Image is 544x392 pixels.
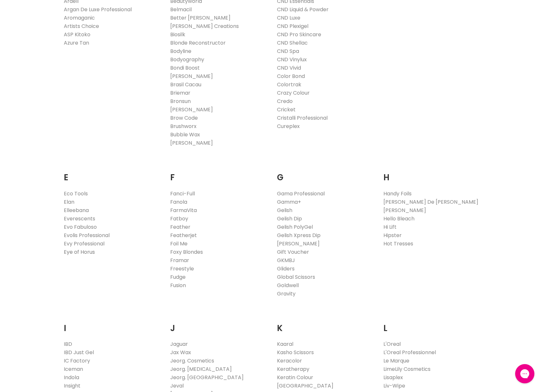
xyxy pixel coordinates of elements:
a: Brow Code [170,114,198,122]
a: Hot Tresses [383,240,413,247]
a: Eco Tools [64,190,88,197]
a: Hi Lift [383,223,397,231]
a: Briemar [170,89,190,97]
a: [PERSON_NAME] [170,106,213,113]
a: Evy Professional [64,240,105,247]
a: Indola [64,374,79,381]
a: Credo [277,98,293,105]
a: L'Oreal Professionnel [383,349,436,356]
a: Jeorg. [MEDICAL_DATA] [170,365,232,373]
a: ASP Kitoko [64,31,90,38]
a: [PERSON_NAME] Creations [170,22,239,30]
a: [PERSON_NAME] [383,207,426,214]
a: [PERSON_NAME] De [PERSON_NAME] [383,198,478,206]
a: Brushworx [170,123,197,130]
a: Insight [64,382,80,389]
a: Jeval [170,382,184,389]
a: L'Oreal [383,340,401,348]
a: IBD Just Gel [64,349,94,356]
a: Better [PERSON_NAME] [170,14,230,21]
a: CND Vinylux [277,56,307,63]
a: Keracolor [277,357,302,364]
a: IC Factory [64,357,90,364]
a: Hello Bleach [383,215,414,222]
a: Jax Wax [170,349,191,356]
a: Cristalli Professional [277,114,328,122]
a: Aromaganic [64,14,95,21]
a: Featherjet [170,232,197,239]
a: Cricket [277,106,296,113]
a: Gliders [277,265,295,272]
h2: L [383,313,481,335]
h2: J [170,313,267,335]
a: Belmacil [170,6,192,13]
a: IBD [64,340,72,348]
a: Bondi Boost [170,64,200,72]
h2: G [277,163,374,184]
a: Bodyline [170,47,191,55]
a: CND Vivid [277,64,301,72]
a: Global Scissors [277,273,315,281]
a: Freestyle [170,265,194,272]
a: [PERSON_NAME] [277,240,320,247]
a: Goldwell [277,282,299,289]
a: Brasil Cacau [170,81,201,88]
a: Everescents [64,215,95,222]
a: Gelish Xpress Dip [277,232,321,239]
a: [PERSON_NAME] [170,72,213,80]
a: Le Marque [383,357,409,364]
a: Evo Fabuloso [64,223,97,231]
a: Eye of Horus [64,248,95,256]
a: Gamma+ [277,198,301,206]
a: Elan [64,198,74,206]
a: CND Liquid & Powder [277,6,329,13]
a: Crazy Colour [277,89,310,97]
a: Lisaplex [383,374,403,381]
a: FarmaVita [170,207,197,214]
a: Artists Choice [64,22,99,30]
a: Bubble Wax [170,131,200,138]
a: Fanola [170,198,187,206]
a: Handy Foils [383,190,412,197]
a: Color Bond [277,72,305,80]
a: GKMBJ [277,257,295,264]
a: [PERSON_NAME] [170,139,213,147]
a: Jeorg. [GEOGRAPHIC_DATA] [170,374,244,381]
a: LimeLily Cosmetics [383,365,431,373]
a: Jeorg. Cosmetics [170,357,214,364]
a: Colortrak [277,81,301,88]
a: Liv-Wipe [383,382,405,389]
a: Gift Voucher [277,248,309,256]
a: Argan De Luxe Professional [64,6,132,13]
a: CND Luxe [277,14,300,21]
a: Kaaral [277,340,293,348]
a: [GEOGRAPHIC_DATA] [277,382,333,389]
a: Jaguar [170,340,188,348]
a: Kasho Scissors [277,349,314,356]
a: Bodyography [170,56,204,63]
a: Hipster [383,232,402,239]
a: CND Spa [277,47,299,55]
a: Keratherapy [277,365,309,373]
a: Fanci-Full [170,190,195,197]
a: Elleebana [64,207,89,214]
a: Foil Me [170,240,188,247]
a: Gelish [277,207,292,214]
a: Gelish PolyGel [277,223,313,231]
a: Gelish Dip [277,215,302,222]
a: CND Plexigel [277,22,308,30]
h2: K [277,313,374,335]
h2: F [170,163,267,184]
a: Foxy Blondes [170,248,203,256]
a: Bronsun [170,98,191,105]
a: Fudge [170,273,186,281]
a: Feather [170,223,190,231]
iframe: Gorgias live chat messenger [512,362,538,386]
a: Cureplex [277,123,300,130]
a: Gama Professional [277,190,325,197]
a: Fusion [170,282,186,289]
a: CND Pro Skincare [277,31,321,38]
a: Blonde Reconstructor [170,39,226,47]
a: CND Shellac [277,39,308,47]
